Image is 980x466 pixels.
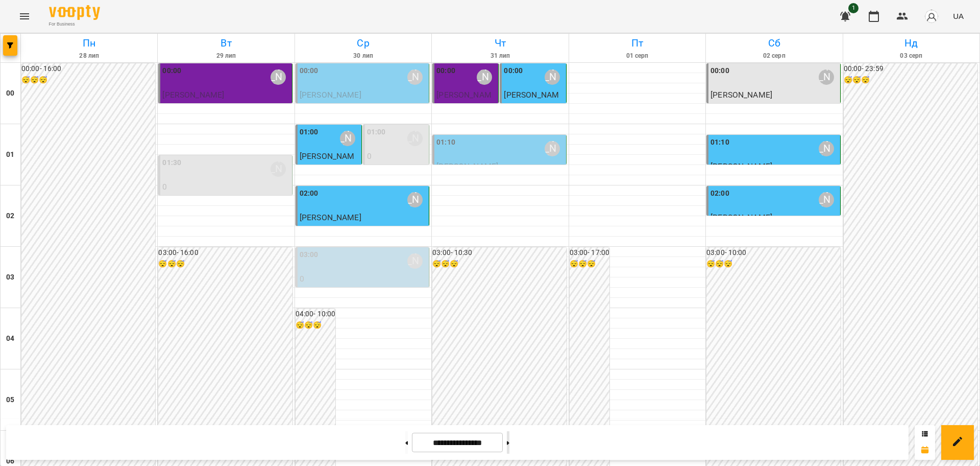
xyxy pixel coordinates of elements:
h6: 02 серп [707,51,841,61]
h6: 04 [6,333,14,344]
h6: 😴😴😴 [844,75,977,86]
div: Вовк Галина [819,192,834,207]
span: [PERSON_NAME] [300,213,361,222]
span: UA [953,11,964,21]
p: індивід МА 45 хв [300,224,427,236]
h6: 04:00 - 10:00 [296,309,335,320]
div: Вовк Галина [819,69,834,85]
span: [PERSON_NAME] [300,90,361,100]
div: Вовк Галина [271,69,286,85]
h6: 😴😴😴 [158,259,292,270]
h6: Пн [22,35,156,51]
p: 0 [367,150,427,162]
label: 00:00 [300,65,318,77]
img: avatar_s.png [924,9,939,24]
p: індивід шч 45 хв [710,101,838,113]
div: Вовк Галина [407,69,423,85]
h6: 03:00 - 17:00 [570,247,609,259]
h6: Пт [571,35,704,51]
h6: 30 лип [297,51,430,61]
h6: Вт [159,35,292,51]
h6: 05 [6,394,14,406]
div: Вовк Галина [340,131,355,146]
p: індивід МА 45 хв ([PERSON_NAME]) [300,285,427,309]
h6: 😴😴😴 [432,259,566,270]
h6: 03 [6,272,14,283]
div: Вовк Галина [819,141,834,156]
h6: 😴😴😴 [296,320,335,331]
label: 01:30 [162,157,181,169]
p: 0 [162,181,289,193]
div: Вовк Галина [271,161,286,177]
label: 01:10 [710,137,729,148]
label: 03:00 [300,249,318,261]
div: Вовк Галина [477,69,492,85]
span: [PERSON_NAME] [300,151,355,173]
h6: 😴😴😴 [570,259,609,270]
label: 00:00 [710,65,729,77]
label: 00:00 [436,65,455,77]
label: 01:10 [436,137,455,148]
div: Вовк Галина [545,141,560,156]
h6: Ср [297,35,430,51]
h6: 00:00 - 23:59 [844,63,977,75]
h6: Чт [433,35,567,51]
span: [PERSON_NAME] [436,90,492,112]
span: [PERSON_NAME] [504,90,559,112]
h6: 29 лип [159,51,292,61]
h6: 03 серп [845,51,978,61]
div: Вовк Галина [407,131,423,146]
h6: 28 лип [22,51,156,61]
span: [PERSON_NAME] [162,90,224,100]
label: 01:00 [367,127,386,138]
h6: 00 [6,88,14,99]
div: Вовк Галина [407,253,423,269]
label: 02:00 [300,188,318,199]
h6: 03:00 - 16:00 [158,247,292,259]
h6: 01 [6,149,14,160]
h6: 02 [6,211,14,222]
div: Вовк Галина [407,192,423,207]
span: [PERSON_NAME] [436,161,498,171]
h6: 01 серп [571,51,704,61]
h6: 😴😴😴 [706,259,840,270]
label: 01:00 [300,127,318,138]
span: [PERSON_NAME] [710,213,772,222]
label: 02:00 [710,188,729,199]
p: Бронь [162,101,289,113]
span: 1 [848,3,859,13]
h6: 03:00 - 10:30 [432,247,566,259]
span: For Business [49,21,100,28]
p: Індив 45 хв [300,101,427,113]
h6: 00:00 - 16:00 [21,63,155,75]
button: UA [949,7,968,26]
h6: 😴😴😴 [21,75,155,86]
p: 0 [300,273,427,285]
span: [PERSON_NAME] [710,161,772,171]
label: 00:00 [504,65,523,77]
h6: Нд [845,35,978,51]
p: індивід МА 45 хв [367,162,427,187]
label: 00:00 [162,65,181,77]
span: [PERSON_NAME] [710,90,772,100]
div: Вовк Галина [545,69,560,85]
h6: 31 лип [433,51,567,61]
h6: 03:00 - 10:00 [706,247,840,259]
p: індивід шч 45 хв [162,193,289,205]
h6: Сб [707,35,841,51]
img: Voopty Logo [49,5,100,20]
button: Menu [12,4,37,29]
